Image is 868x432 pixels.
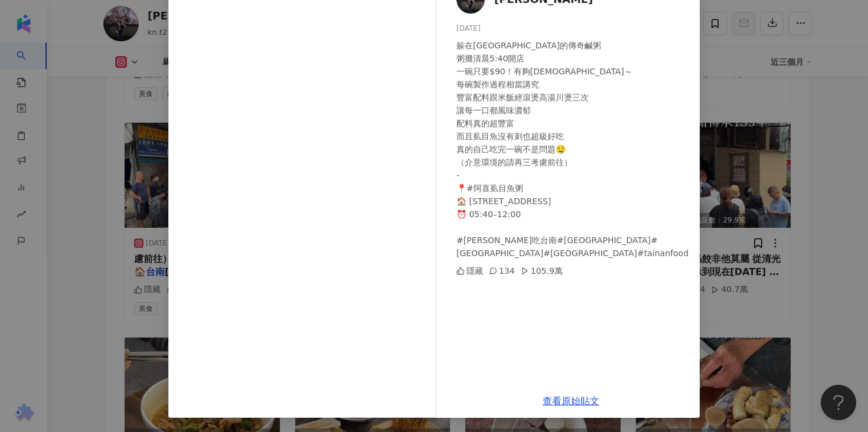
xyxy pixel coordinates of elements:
[489,264,515,277] div: 134
[456,23,690,34] div: [DATE]
[456,39,690,260] div: 躲在[GEOGRAPHIC_DATA]的傳奇鹹粥 粥攤清晨5:40開店 一碗只要$90！有夠[DEMOGRAPHIC_DATA]～ 每碗製作過程相當講究 豐富配料跟米飯經滾燙高湯川燙三次 讓每一...
[521,264,563,277] div: 105.9萬
[456,264,483,277] div: 隱藏
[543,395,599,407] a: 查看原始貼文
